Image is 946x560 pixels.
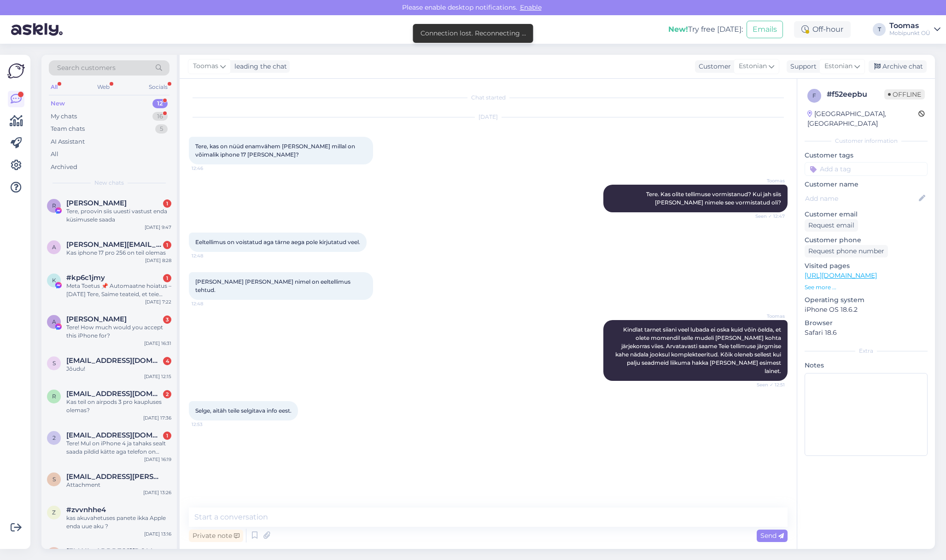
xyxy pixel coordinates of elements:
div: [DATE] 16:19 [144,456,171,463]
span: #kp6c1jmy [66,274,105,282]
div: [DATE] 13:26 [143,489,171,496]
span: k [52,277,56,284]
span: Search customers [57,63,116,73]
div: Extra [805,347,928,355]
p: Safari 18.6 [805,328,928,338]
div: Socials [147,81,169,93]
span: 12:48 [192,300,226,307]
span: Rasmusheinmaa777@gmail.com [66,390,162,398]
div: [DATE] 7:22 [145,298,171,305]
div: [DATE] 8:28 [145,257,171,264]
span: Selge, aitäh teile selgitava info eest. [195,407,292,414]
div: Archive chat [869,60,927,73]
div: Archived [51,163,77,172]
span: a [52,244,56,251]
div: # f52eepbu [827,89,884,100]
div: 1 [163,199,171,208]
div: 2 [163,390,171,398]
div: 1 [163,241,171,249]
span: sven@kirsimae.com [66,356,162,365]
div: Attachment [66,481,171,489]
div: T [873,23,886,36]
a: [URL][DOMAIN_NAME] [805,271,877,280]
div: Chat started [189,93,788,102]
div: [DATE] 13:16 [144,531,171,537]
div: 1 [163,274,171,282]
div: Tere! How much would you accept this iPhone for? [66,323,171,340]
b: New! [668,25,688,34]
span: R [52,393,56,400]
span: Toomas [750,177,785,184]
span: Eeltellimus on voistatud aga tärne aega pole kirjutatud veel. [195,239,360,245]
div: AI Assistant [51,137,85,146]
div: Kas iphone 17 pro 256 on teil olemas [66,249,171,257]
p: Customer name [805,180,928,189]
span: Reiko Reinau [66,199,127,207]
img: Askly Logo [7,62,25,80]
span: simmy.ferraro@gmail.com [66,472,162,481]
input: Add a tag [805,162,928,176]
p: Notes [805,361,928,370]
p: Visited pages [805,261,928,271]
div: Customer information [805,137,928,145]
div: Toomas [889,22,930,29]
span: 21estbros@gmail.com [66,431,162,439]
div: Web [95,81,111,93]
p: Browser [805,318,928,328]
span: Enable [517,3,544,12]
input: Add name [805,193,917,204]
p: Customer phone [805,235,928,245]
div: Jõudu! [66,365,171,373]
div: Private note [189,530,243,542]
span: Estonian [824,61,853,71]
div: Try free [DATE]: [668,24,743,35]
span: Toomas [193,61,218,71]
div: 16 [152,112,168,121]
div: All [49,81,59,93]
span: #zvvnhhe4 [66,506,106,514]
span: Estonian [739,61,767,71]
div: 12 [152,99,168,108]
span: Toomas [750,313,785,320]
span: 12:53 [192,421,226,428]
div: [GEOGRAPHIC_DATA], [GEOGRAPHIC_DATA] [807,109,918,128]
div: Customer [695,62,731,71]
span: New chats [94,179,124,187]
span: Seen ✓ 12:51 [750,381,785,388]
div: Team chats [51,124,85,134]
span: 12:48 [192,252,226,259]
div: leading the chat [231,62,287,71]
p: Operating system [805,295,928,305]
div: [DATE] 12:15 [144,373,171,380]
a: ToomasMobipunkt OÜ [889,22,940,37]
span: 12:46 [192,165,226,172]
span: R [52,202,56,209]
span: [PERSON_NAME] [PERSON_NAME] nimel on eeltellimus tehtud. [195,278,352,293]
div: Support [787,62,817,71]
p: Customer tags [805,151,928,160]
p: iPhone OS 18.6.2 [805,305,928,315]
span: Tere, kas on nüüd enamvähem [PERSON_NAME] millal on võimalik iphone 17 [PERSON_NAME]? [195,143,356,158]
div: [DATE] 9:47 [145,224,171,231]
div: Meta Toetus 📌 Automaatne hoiatus – [DATE] Tere, Saime teateid, et teie lehe tegevus võib rikkuda ... [66,282,171,298]
div: Off-hour [794,21,851,38]
span: Aida Idimova [66,315,127,323]
span: Raidonpeenoja@gmail.com [66,547,162,555]
p: See more ... [805,283,928,292]
div: My chats [51,112,77,121]
span: A [52,318,56,325]
span: Kindlat tarnet siiani veel lubada ei oska kuid võin öelda, et olete momendil selle mudeli [PERSON... [615,326,782,374]
div: Request email [805,219,858,232]
div: New [51,99,65,108]
div: Mobipunkt OÜ [889,29,930,37]
span: 2 [53,434,56,441]
p: Customer email [805,210,928,219]
div: 3 [163,315,171,324]
div: Connection lost. Reconnecting ... [420,29,526,38]
span: s [53,476,56,483]
span: s [53,360,56,367]
div: 4 [163,357,171,365]
span: Send [760,531,784,540]
span: Seen ✓ 12:47 [750,213,785,220]
div: 5 [155,124,168,134]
